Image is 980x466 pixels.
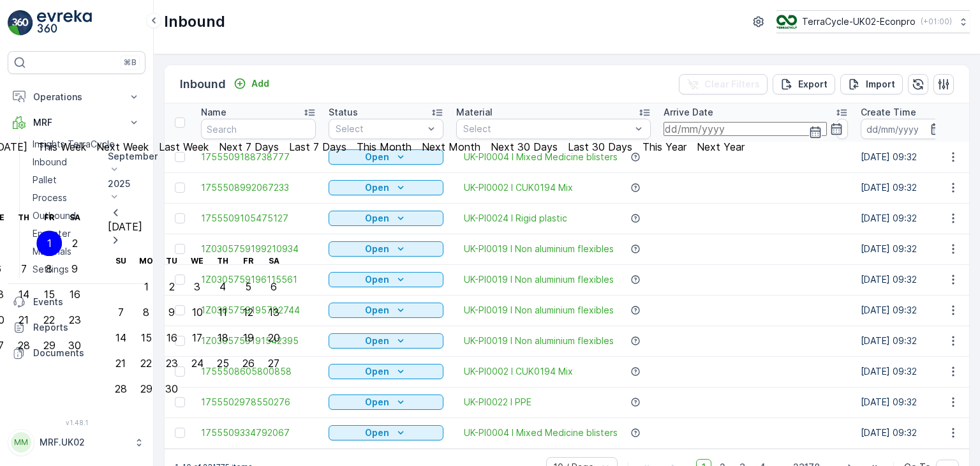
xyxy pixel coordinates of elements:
[68,340,81,351] div: 30
[141,332,152,343] div: 15
[169,281,175,292] div: 2
[154,140,214,154] button: Last Week
[11,432,31,453] div: MM
[697,141,745,153] p: Next Year
[8,419,145,426] span: v 1.48.1
[8,10,33,36] img: logo
[798,78,828,91] p: Export
[357,141,412,153] p: This Month
[168,306,175,318] div: 9
[642,141,687,153] p: This Year
[776,10,970,33] button: TerraCycle-UK02-Econpro(+01:00)
[44,289,55,300] div: 15
[175,428,185,438] div: Toggle Row Selected
[62,205,87,230] th: Saturday
[664,122,827,136] input: dd/mm/yyyy
[144,281,149,292] div: 1
[261,248,286,274] th: Saturday
[108,177,286,190] p: 2025
[228,76,274,91] button: Add
[159,141,209,153] p: Last Week
[463,123,631,135] p: Select
[271,281,277,292] div: 6
[329,106,358,119] p: Status
[18,340,30,351] div: 28
[836,119,848,139] input: dd/mm/yyyy
[269,306,279,318] div: 13
[802,15,916,28] p: TerraCycle-UK02-Econpro
[72,237,78,249] div: 2
[664,106,713,119] p: Arrive Date
[33,140,91,154] button: This Week
[143,306,149,318] div: 8
[115,357,126,369] div: 21
[43,340,56,351] div: 29
[365,426,389,439] p: Open
[108,150,286,163] p: September
[243,306,253,318] div: 12
[704,78,760,91] p: Clear Filters
[201,106,226,119] p: Name
[192,332,202,343] div: 17
[201,119,316,139] input: Search
[352,140,417,154] button: This Month
[829,121,834,137] p: -
[194,281,200,292] div: 3
[38,141,86,153] p: This Week
[637,140,692,154] button: This Year
[124,57,137,68] p: ⌘B
[36,205,62,230] th: Friday
[33,138,115,151] p: Insights TerraCycle
[33,116,120,129] p: MRF
[43,314,55,326] div: 22
[773,74,835,94] button: Export
[180,75,226,93] p: Inbound
[27,135,145,153] a: Insights TerraCycle
[140,357,152,369] div: 22
[242,357,255,369] div: 26
[47,237,52,249] div: 1
[201,426,316,439] a: 1755509334792067
[218,306,227,318] div: 11
[214,140,284,154] button: Next 7 Days
[245,281,251,292] div: 5
[251,77,269,90] p: Add
[921,17,952,27] p: ( +01:00 )
[19,289,29,300] div: 14
[486,140,563,154] button: Next 30 Days
[861,106,916,119] p: Create Time
[456,106,493,119] p: Material
[235,248,261,274] th: Friday
[568,141,632,153] p: Last 30 Days
[11,205,36,230] th: Thursday
[140,383,152,395] div: 29
[108,248,133,274] th: Sunday
[219,141,279,153] p: Next 7 Days
[69,314,81,326] div: 23
[108,221,286,232] p: [DATE]
[21,263,27,274] div: 7
[167,332,177,343] div: 16
[8,110,145,135] button: MRF
[218,332,228,343] div: 18
[268,357,279,369] div: 27
[33,91,120,103] p: Operations
[329,425,443,440] button: Open
[46,263,52,274] div: 8
[91,140,154,154] button: Next Week
[284,140,352,154] button: Last 7 Days
[268,332,280,343] div: 20
[191,357,204,369] div: 24
[19,314,29,326] div: 21
[464,426,618,439] a: UK-PI0004 I Mixed Medicine blisters
[679,74,768,94] button: Clear Filters
[866,78,895,91] p: Import
[243,332,254,343] div: 19
[336,123,424,135] p: Select
[70,289,80,300] div: 16
[8,429,145,456] button: MMMRF.UK02
[192,306,203,318] div: 10
[165,383,178,395] div: 30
